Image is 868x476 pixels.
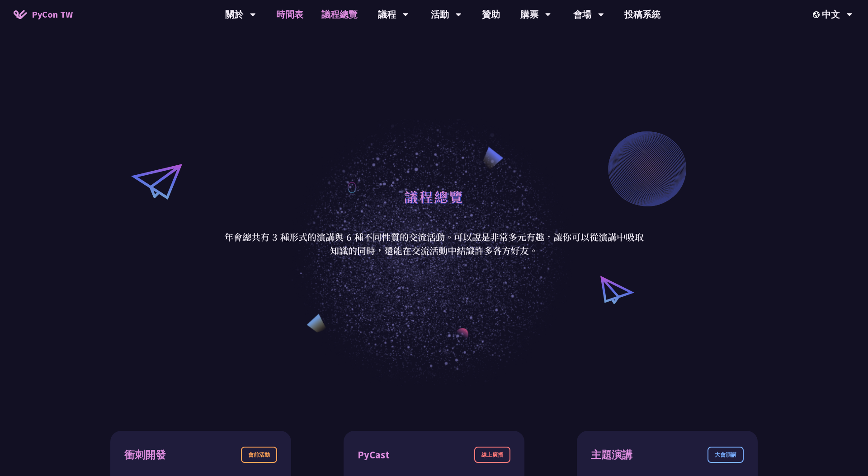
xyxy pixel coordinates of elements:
div: 衝刺開發 [124,447,166,463]
div: 大會演講 [708,447,744,463]
div: 線上廣播 [474,447,510,463]
h1: 議程總覽 [404,183,464,210]
img: Home icon of PyCon TW 2025 [14,10,27,19]
div: 主題演講 [591,447,632,463]
div: PyCast [358,447,390,463]
p: 年會總共有 3 種形式的演講與 6 種不同性質的交流活動。可以說是非常多元有趣，讓你可以從演講中吸取知識的同時，還能在交流活動中結識許多各方好友。 [224,230,644,257]
a: PyCon TW [5,3,82,26]
img: Locale Icon [813,11,822,18]
div: 會前活動 [241,447,277,463]
span: PyCon TW [32,8,73,21]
